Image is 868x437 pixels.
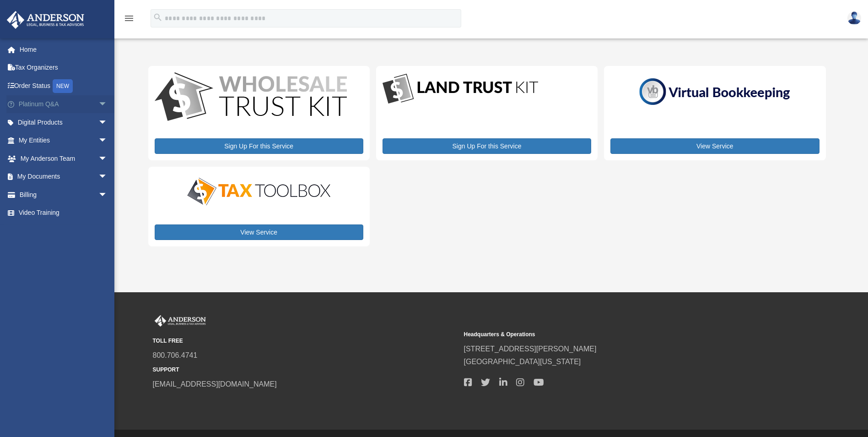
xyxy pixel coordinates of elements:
a: View Service [610,138,819,154]
img: WS-Trust-Kit-lgo-1.jpg [155,72,347,123]
img: User Pic [847,11,861,25]
img: Anderson Advisors Platinum Portal [4,11,87,29]
div: NEW [53,79,73,93]
small: TOLL FREE [153,336,458,346]
a: Tax Organizers [6,59,121,77]
span: arrow_drop_down [98,131,117,150]
span: arrow_drop_down [98,168,117,186]
a: My Entitiesarrow_drop_down [6,131,121,150]
a: Sign Up For this Service [155,138,363,154]
a: Order StatusNEW [6,76,121,95]
span: arrow_drop_down [98,113,117,132]
small: Headquarters & Operations [464,330,769,339]
a: My Anderson Teamarrow_drop_down [6,149,121,168]
a: [STREET_ADDRESS][PERSON_NAME] [464,345,597,353]
a: Sign Up For this Service [383,138,591,154]
a: 800.706.4741 [153,351,198,359]
a: menu [124,16,135,24]
a: View Service [155,224,363,240]
a: Home [6,40,121,59]
a: [EMAIL_ADDRESS][DOMAIN_NAME] [153,380,277,388]
small: SUPPORT [153,365,458,375]
img: Anderson Advisors Platinum Portal [153,315,208,327]
a: Billingarrow_drop_down [6,186,121,204]
a: My Documentsarrow_drop_down [6,168,121,186]
span: arrow_drop_down [98,95,117,114]
a: Platinum Q&Aarrow_drop_down [6,95,121,114]
i: search [153,12,163,22]
a: Video Training [6,204,121,222]
span: arrow_drop_down [98,149,117,168]
img: LandTrust_lgo-1.jpg [383,72,538,106]
a: Digital Productsarrow_drop_down [6,113,117,131]
i: menu [124,13,135,24]
a: [GEOGRAPHIC_DATA][US_STATE] [464,358,581,366]
span: arrow_drop_down [98,186,117,204]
